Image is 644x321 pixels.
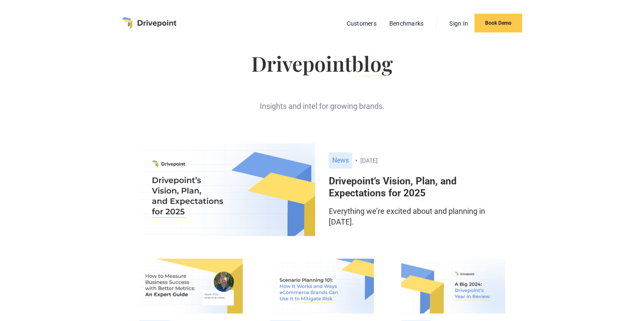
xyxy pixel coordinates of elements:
a: Sign In [445,18,472,29]
a: home [122,17,176,29]
div: News [329,152,352,169]
img: Scenario Planning 101: How It Works and Ways eCommerce Brands Can Use It to Mitigate Risk [270,259,374,314]
img: A Big 2024: Drivepoint’s Year in Review [401,259,505,314]
img: How to Measure Business Success with Better Metrics: An Expert Guide [139,259,243,314]
div: [DATE] [360,157,505,164]
h6: Drivepoint’s Vision, Plan, and Expectations for 2025 [329,175,505,199]
a: Book Demo [474,14,522,32]
div: Insights and intel for growing brands. [139,87,505,111]
a: News[DATE]Drivepoint’s Vision, Plan, and Expectations for 2025Everything we’re excited about and ... [329,152,505,228]
p: Everything we’re excited about and planning in [DATE]. [329,206,505,227]
a: Customers [342,18,381,29]
a: Benchmarks [385,18,428,29]
h1: Drivepoint [139,53,505,73]
span: blog [352,50,393,77]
